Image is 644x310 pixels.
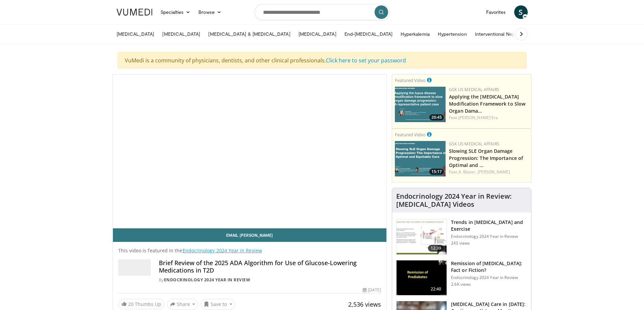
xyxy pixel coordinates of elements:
p: Endocrinology 2024 Year in Review [451,234,527,239]
a: GSK US Medical Affairs [449,141,499,147]
a: A. Blazer, [458,169,477,175]
img: Endocrinology 2024 Year in Review [118,259,151,276]
h3: Remission of [MEDICAL_DATA]: Fact or Fiction? [451,260,527,274]
a: GSK US Medical Affairs [449,87,499,92]
a: Hypertension [434,27,471,41]
a: Click here to set your password [326,57,406,64]
a: Applying the [MEDICAL_DATA] Modification Framework to Slow Organ Dama… [449,93,525,114]
a: S [514,5,528,19]
a: [PERSON_NAME]'Era [458,115,498,120]
span: 20 [128,301,134,307]
span: 15:17 [429,169,444,175]
a: 15:17 [395,141,446,176]
a: [MEDICAL_DATA] [294,27,340,41]
p: 2.6K views [451,282,471,287]
img: VuMedi Logo [117,9,152,16]
span: 2,536 views [348,300,381,308]
span: 12:39 [428,245,444,252]
a: Slowing SLE Organ Damage Progression: The Importance of Optimal and … [449,148,523,168]
span: 22:40 [428,286,444,292]
div: VuMedi is a community of physicians, dentists, and other clinical professionals. [118,52,527,69]
a: Interventional Nephrology [471,27,535,41]
h4: Brief Review of the 2025 ADA Algorithm for Use of Glucose-Lowering Medications in T2D [159,259,381,274]
button: Share [167,299,198,310]
div: Feat. [449,169,528,175]
a: 12:39 Trends in [MEDICAL_DATA] and Exercise Endocrinology 2024 Year in Review 243 views [396,219,527,255]
img: 246990b5-c4c2-40f8-8a45-5ba11c19498c.150x105_q85_crop-smart_upscale.jpg [397,219,447,254]
a: 22:40 Remission of [MEDICAL_DATA]: Fact or Fiction? Endocrinology 2024 Year in Review 2.6K views [396,260,527,296]
img: 9b11da17-84cb-43c8-bb1f-86317c752f50.png.150x105_q85_crop-smart_upscale.jpg [395,87,446,122]
button: Save to [201,299,235,310]
img: dff207f3-9236-4a51-a237-9c7125d9f9ab.png.150x105_q85_crop-smart_upscale.jpg [395,141,446,176]
a: [MEDICAL_DATA] [158,27,204,41]
div: [DATE] [363,287,381,293]
h4: Endocrinology 2024 Year in Review: [MEDICAL_DATA] Videos [396,192,527,208]
a: [MEDICAL_DATA] [113,27,159,41]
p: Endocrinology 2024 Year in Review [451,275,527,280]
a: [PERSON_NAME] [478,169,510,175]
div: By [159,277,381,283]
a: [MEDICAL_DATA] & [MEDICAL_DATA] [204,27,294,41]
span: 20:45 [429,114,444,120]
a: Endocrinology 2024 Year in Review [183,247,262,254]
img: 0da7d77d-a817-4bd9-a286-2915ecf1e40a.150x105_q85_crop-smart_upscale.jpg [397,260,447,295]
div: Feat. [449,115,528,121]
h3: Trends in [MEDICAL_DATA] and Exercise [451,219,527,232]
small: Featured Video [395,77,426,83]
video-js: Video Player [113,75,387,228]
a: 20:45 [395,87,446,122]
a: Specialties [157,5,195,19]
a: Favorites [482,5,510,19]
input: Search topics, interventions [255,4,390,20]
small: Featured Video [395,132,426,138]
a: Endocrinology 2024 Year in Review [164,277,251,283]
p: This video is featured in the [118,247,381,254]
a: Hyperkalemia [397,27,434,41]
a: Email [PERSON_NAME] [113,228,387,242]
p: 243 views [451,241,470,246]
a: Browse [194,5,225,19]
a: End-[MEDICAL_DATA] [340,27,397,41]
a: 20 Thumbs Up [118,299,164,309]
